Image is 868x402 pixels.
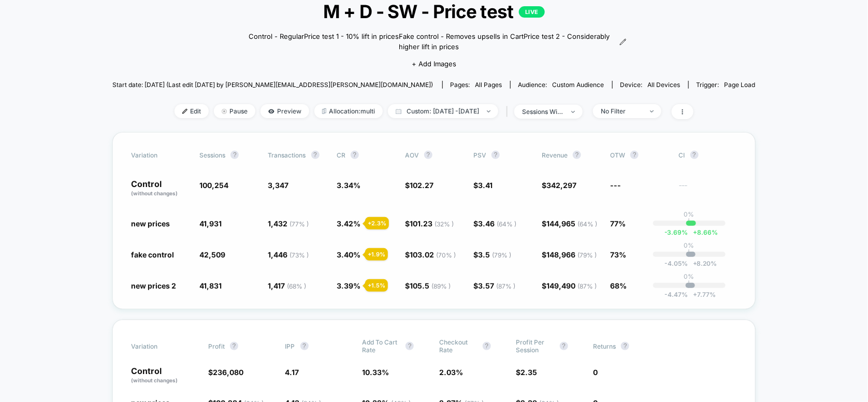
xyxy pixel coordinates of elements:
span: Profit Per Session [516,338,555,354]
span: Returns [593,342,616,350]
span: 3.57 [478,281,515,290]
p: 0% [684,210,695,218]
span: new prices 2 [131,281,176,290]
span: ( 64 % ) [497,220,516,228]
span: ( 77 % ) [290,220,309,228]
p: 0% [684,272,695,280]
span: 342,297 [546,181,576,190]
span: 3.46 [478,219,516,228]
span: 144,965 [546,219,597,228]
span: (without changes) [131,377,178,383]
span: fake control [131,250,174,259]
span: 10.33 % [362,368,389,377]
span: -4.05 % [664,260,688,267]
span: Transactions [268,151,306,159]
span: Checkout Rate [439,338,478,354]
span: 2.03 % [439,368,463,377]
span: ( 70 % ) [436,251,456,259]
span: 101.23 [410,219,454,228]
span: $ [405,281,451,290]
span: new prices [131,219,170,228]
span: | [503,104,514,119]
p: | [688,218,690,226]
span: Revenue [542,151,568,159]
button: ? [230,342,238,350]
span: 8.66 % [688,228,718,236]
span: OTW [610,151,667,159]
div: Trigger: [697,81,756,89]
span: Variation [131,338,188,354]
p: Control [131,367,198,384]
p: | [688,280,690,288]
span: Control - RegularPrice test 1 - 10% lift in pricesFake control - Removes upsells in CartPrice tes... [241,32,617,52]
span: ( 79 % ) [577,251,597,259]
button: ? [621,342,629,350]
span: 236,080 [213,368,243,377]
span: ( 79 % ) [492,251,511,259]
span: 3.41 [478,181,493,190]
button: ? [300,342,309,350]
button: ? [230,151,239,159]
span: Preview [261,104,309,118]
img: end [487,110,490,112]
span: (without changes) [131,190,178,196]
span: Edit [175,104,209,118]
span: Variation [131,151,188,159]
span: PSV [473,151,486,159]
span: $ [542,181,576,190]
span: 100,254 [199,181,228,190]
div: sessions with impression [522,108,563,116]
span: $ [542,219,597,228]
span: 3.39 % [337,281,360,290]
span: ( 68 % ) [287,282,307,290]
span: AOV [405,151,419,159]
span: all devices [648,81,681,89]
span: 77% [610,219,626,228]
span: $ [405,219,454,228]
span: 3.34 % [337,181,360,190]
span: $ [542,250,597,259]
span: 105.5 [410,281,451,290]
span: Pause [214,104,255,118]
img: end [571,111,575,113]
button: ? [690,151,699,159]
span: 0 [593,368,598,377]
span: Custom: [DATE] - [DATE] [388,104,498,118]
span: -4.47 % [665,291,688,298]
span: $ [473,281,515,290]
span: CI [679,151,736,159]
span: 1,432 [268,219,309,228]
p: | [688,249,690,257]
span: 3.42 % [337,219,360,228]
span: 3.40 % [337,250,360,259]
img: edit [182,109,187,114]
span: Custom Audience [553,81,604,89]
span: --- [679,182,737,197]
span: CR [337,151,345,159]
span: ( 89 % ) [431,282,451,290]
div: No Filter [601,107,642,115]
button: ? [406,342,414,350]
span: 1,417 [268,281,307,290]
img: end [650,110,654,112]
span: Start date: [DATE] (Last edit [DATE] by [PERSON_NAME][EMAIL_ADDRESS][PERSON_NAME][DOMAIN_NAME]) [112,81,433,89]
button: ? [351,151,359,159]
span: 1,446 [268,250,309,259]
span: + Add Images [412,60,456,68]
span: ( 32 % ) [435,220,454,228]
span: + [693,291,698,298]
div: + 1.9 % [365,248,388,261]
div: Audience: [518,81,604,89]
span: 68% [610,281,627,290]
span: Add To Cart Rate [362,338,400,354]
span: 41,931 [199,219,222,228]
span: 42,509 [199,250,225,259]
span: 41,831 [199,281,222,290]
span: ( 87 % ) [577,282,597,290]
div: Pages: [451,81,502,89]
p: LIVE [519,6,545,18]
span: all pages [475,81,502,89]
div: + 2.3 % [365,217,389,229]
img: rebalance [322,108,326,114]
button: ? [573,151,581,159]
